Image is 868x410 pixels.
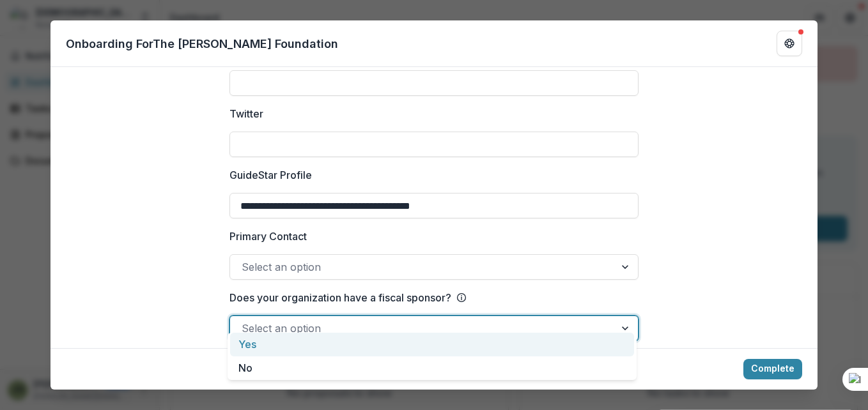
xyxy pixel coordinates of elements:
[229,290,451,305] p: Does your organization have a fiscal sponsor?
[229,106,263,121] p: Twitter
[66,35,338,52] p: Onboarding For The [PERSON_NAME] Foundation
[229,167,312,183] p: GuideStar Profile
[230,356,634,380] div: No
[228,333,637,380] div: Select options list
[777,31,802,56] button: Get Help
[743,359,802,379] button: Complete
[229,229,307,244] p: Primary Contact
[230,333,634,356] div: Yes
